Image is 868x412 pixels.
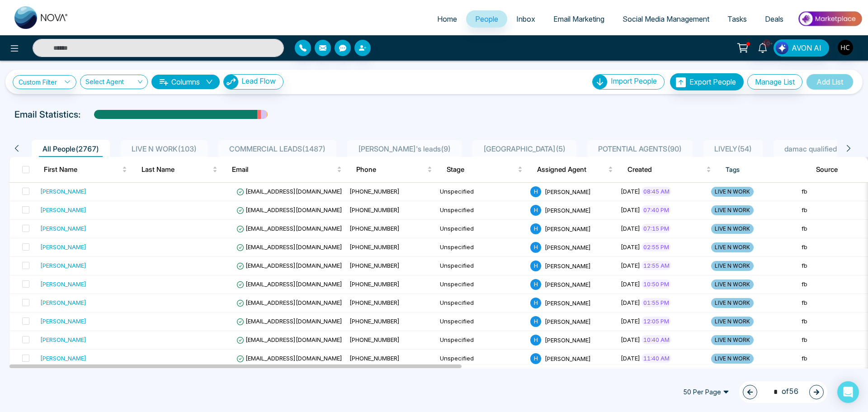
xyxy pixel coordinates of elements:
[40,354,86,363] div: [PERSON_NAME]
[792,43,821,53] span: AVON AI
[349,225,400,232] span: [PHONE_NUMBER]
[752,39,774,55] a: 10+
[225,157,349,182] th: Email
[13,75,76,89] a: Custom Filter
[718,157,809,182] th: Tags
[236,355,342,362] span: [EMAIL_ADDRESS][DOMAIN_NAME]
[670,73,744,90] button: Export People
[530,298,541,308] span: H
[642,317,671,326] span: 12:05 PM
[40,205,86,214] div: [PERSON_NAME]
[349,355,400,362] span: [PHONE_NUMBER]
[241,76,276,85] span: Lead Flow
[838,40,853,55] img: User Avatar
[236,225,342,232] span: [EMAIL_ADDRESS][DOMAIN_NAME]
[530,353,541,364] span: H
[530,205,541,216] span: H
[776,42,788,54] img: Lead Flow
[436,275,527,294] td: Unspecified
[642,261,671,270] span: 12:55 AM
[40,317,86,326] div: [PERSON_NAME]
[40,242,86,251] div: [PERSON_NAME]
[711,335,754,345] span: LIVE N WORK
[530,279,541,290] span: H
[349,317,400,325] span: [PHONE_NUMBER]
[611,76,657,85] span: Import People
[356,164,425,175] span: Phone
[768,386,798,398] span: of 56
[689,77,736,86] span: Export People
[436,350,527,368] td: Unspecified
[40,279,86,289] div: [PERSON_NAME]
[711,317,754,327] span: LIVE N WORK
[436,220,527,238] td: Unspecified
[545,225,591,232] span: [PERSON_NAME]
[220,74,283,90] a: Lead FlowLead Flow
[40,298,86,307] div: [PERSON_NAME]
[613,10,718,28] a: Social Media Management
[226,144,329,153] span: COMMERCIAL LEADS ( 1487 )
[642,224,671,233] span: 07:15 PM
[545,336,591,343] span: [PERSON_NAME]
[349,336,400,343] span: [PHONE_NUMBER]
[711,261,754,271] span: LIVE N WORK
[642,187,671,196] span: 08:45 AM
[14,6,69,29] img: Nova CRM Logo
[349,262,400,269] span: [PHONE_NUMBER]
[756,10,793,28] a: Deals
[530,335,541,346] span: H
[642,298,671,307] span: 01:55 PM
[545,355,591,362] span: [PERSON_NAME]
[436,183,527,201] td: Unspecified
[530,186,541,197] span: H
[349,157,439,182] th: Phone
[436,331,527,350] td: Unspecified
[621,355,640,362] span: [DATE]
[594,144,685,153] span: POTENTIAL AGENTS ( 90 )
[621,188,640,195] span: [DATE]
[236,262,342,269] span: [EMAIL_ADDRESS][DOMAIN_NAME]
[621,317,640,325] span: [DATE]
[436,294,527,313] td: Unspecified
[437,14,457,24] span: Home
[530,260,541,271] span: H
[621,262,640,269] span: [DATE]
[763,39,771,47] span: 10+
[436,201,527,220] td: Unspecified
[236,280,342,288] span: [EMAIL_ADDRESS][DOMAIN_NAME]
[236,188,342,195] span: [EMAIL_ADDRESS][DOMAIN_NAME]
[642,242,671,251] span: 02:55 PM
[544,10,613,28] a: Email Marketing
[507,10,544,28] a: Inbox
[236,206,342,213] span: [EMAIL_ADDRESS][DOMAIN_NAME]
[151,75,220,89] button: Columnsdown
[711,144,755,153] span: LIVELY ( 54 )
[40,187,86,196] div: [PERSON_NAME]
[142,164,211,175] span: Last Name
[436,238,527,257] td: Unspecified
[545,262,591,269] span: [PERSON_NAME]
[14,108,80,121] p: Email Statistics:
[621,225,640,232] span: [DATE]
[236,317,342,325] span: [EMAIL_ADDRESS][DOMAIN_NAME]
[711,354,754,364] span: LIVE N WORK
[545,206,591,213] span: [PERSON_NAME]
[349,299,400,306] span: [PHONE_NUMBER]
[39,144,103,153] span: All People ( 2767 )
[642,335,671,344] span: 10:40 AM
[642,205,671,214] span: 07:40 PM
[747,74,802,90] button: Manage List
[781,144,859,153] span: damac qualified ( 103 )
[545,243,591,251] span: [PERSON_NAME]
[621,280,640,288] span: [DATE]
[711,279,754,289] span: LIVE N WORK
[553,14,604,24] span: Email Marketing
[711,298,754,308] span: LIVE N WORK
[349,206,400,213] span: [PHONE_NUMBER]
[466,10,507,28] a: People
[642,354,671,363] span: 11:40 AM
[40,224,86,233] div: [PERSON_NAME]
[475,14,498,24] span: People
[516,14,535,24] span: Inbox
[447,164,516,175] span: Stage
